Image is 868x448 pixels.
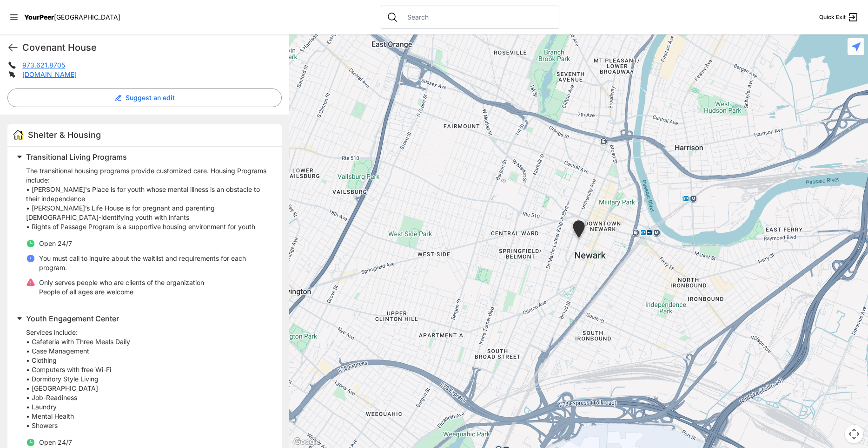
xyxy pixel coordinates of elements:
span: Suggest an edit [126,93,175,102]
span: Shelter & Housing [28,130,101,140]
span: [GEOGRAPHIC_DATA] [54,13,120,21]
span: Quick Exit [819,14,846,21]
span: Open 24/7 [39,239,72,247]
p: The transitional housing programs provide customized care. Housing Programs include: • [PERSON_NA... [26,166,271,231]
a: Quick Exit [819,12,859,23]
button: Suggest an edit [7,88,282,107]
span: YourPeer [24,13,54,21]
span: Only serves people who are clients of the organization [39,278,204,286]
img: Google [292,436,322,448]
span: Open 24/7 [39,438,72,446]
span: Transitional Living Programs [26,152,127,162]
input: Search [402,13,553,22]
a: Open this area in Google Maps (opens a new window) [292,436,322,448]
div: Northern New Jersey [571,220,587,241]
p: Services include: • Cafeteria with Three Meals Daily • Case Management • Clothing • Computers wit... [26,328,271,430]
p: You must call to inquire about the waitlist and requirements for each program. [39,254,271,272]
a: YourPeer[GEOGRAPHIC_DATA] [24,14,120,20]
button: Map camera controls [845,425,863,443]
a: 973.621.8705 [22,61,65,69]
a: [DOMAIN_NAME] [22,70,77,78]
span: Youth Engagement Center [26,314,119,323]
span: People of all ages are welcome [39,288,133,296]
h1: Covenant House [22,41,282,54]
